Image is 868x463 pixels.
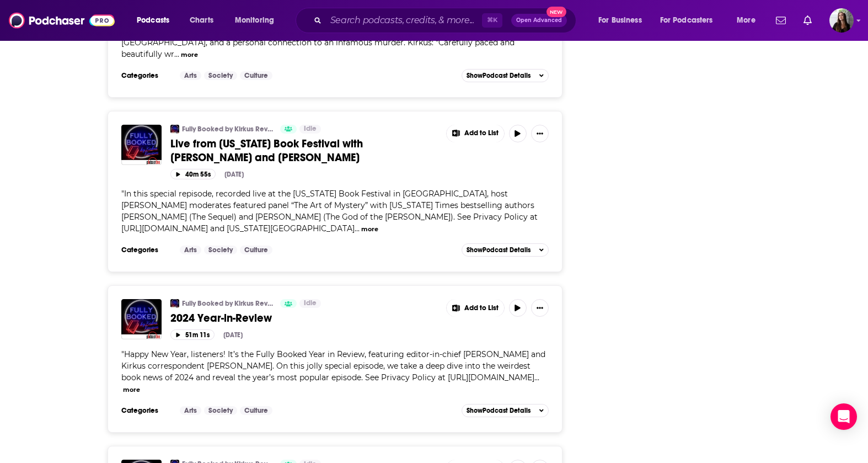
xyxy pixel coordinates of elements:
span: Charts [190,13,213,28]
button: Show More Button [531,299,549,317]
span: Live from [US_STATE] Book Festival with [PERSON_NAME] and [PERSON_NAME] [170,137,363,164]
h3: Categories [121,246,171,254]
button: ShowPodcast Details [462,69,549,82]
span: For Podcasters [660,13,713,28]
div: [DATE] [223,331,243,339]
span: ⌘ K [482,13,502,28]
span: Show Podcast Details [467,72,531,79]
button: open menu [729,12,769,29]
span: Idle [304,298,317,309]
div: Open Intercom Messenger [831,403,857,430]
button: Show profile menu [829,8,854,33]
a: Live from [US_STATE] Book Festival with [PERSON_NAME] and [PERSON_NAME] [170,137,438,164]
button: open menu [227,12,288,29]
span: " [121,14,544,59]
span: ... [174,49,179,59]
span: ... [534,372,539,382]
button: Open AdvancedNew [511,14,567,27]
span: Monitoring [235,13,274,28]
a: Culture [240,71,272,80]
div: Search podcasts, credits, & more... [306,8,587,33]
span: " [121,349,545,382]
img: Fully Booked by Kirkus Reviews [170,125,179,134]
span: ... [355,223,360,233]
a: Arts [180,406,201,415]
span: Idle [304,124,317,135]
input: Search podcasts, credits, & more... [326,12,482,29]
span: Happy New Year, listeners! It’s the Fully Booked Year in Review, featuring editor-in-chief [PERSO... [121,349,545,382]
a: Show notifications dropdown [799,11,816,30]
span: Show Podcast Details [467,246,531,254]
button: ShowPodcast Details [462,243,549,257]
a: Charts [183,12,220,29]
span: Show Podcast Details [467,407,531,414]
span: For Business [598,13,642,28]
img: Live from Texas Book Festival with Jean Hanff Korelitz and Liz Moore [121,125,162,165]
button: Show More Button [447,125,504,142]
a: Show notifications dropdown [771,11,790,30]
button: more [123,385,140,395]
button: open menu [653,12,729,29]
img: 2024 Year-in-Review [121,299,162,339]
span: " [121,189,538,233]
a: Idle [299,299,321,308]
span: Add to List [464,129,499,137]
a: Idle [299,125,321,134]
button: 51m 11s [170,329,215,340]
div: [DATE] [224,171,244,178]
span: 2024 Year-in-Review [170,311,272,325]
h3: Categories [121,71,171,80]
img: Podchaser - Follow, Share and Rate Podcasts [9,10,115,31]
a: Culture [240,246,272,254]
span: In this special repisode, recorded live at the [US_STATE] Book Festival in [GEOGRAPHIC_DATA], hos... [121,189,538,233]
span: On this episode, dedicated to the Most Anticipated Books of 2025, [PERSON_NAME] joins us to discu... [121,14,544,59]
button: 40m 55s [170,169,216,179]
span: New [546,7,566,17]
span: Open Advanced [516,18,562,23]
a: Society [204,71,237,80]
button: more [181,50,198,60]
button: open menu [129,12,184,29]
a: Arts [180,71,201,80]
button: more [361,225,378,234]
a: Society [204,246,237,254]
button: Show More Button [447,299,504,317]
span: More [737,13,756,28]
img: Fully Booked by Kirkus Reviews [170,299,179,308]
button: Show More Button [531,125,549,142]
span: Podcasts [137,13,169,28]
a: Fully Booked by Kirkus Reviews [182,299,273,308]
button: open menu [591,12,656,29]
a: Culture [240,406,272,415]
img: User Profile [829,8,854,33]
span: Add to List [464,304,499,312]
a: Society [204,406,237,415]
button: ShowPodcast Details [462,404,549,417]
a: Fully Booked by Kirkus Reviews [182,125,273,134]
span: Logged in as bnmartinn [829,8,854,33]
a: Arts [180,246,201,254]
a: 2024 Year-in-Review [170,311,438,325]
h3: Categories [121,406,171,415]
